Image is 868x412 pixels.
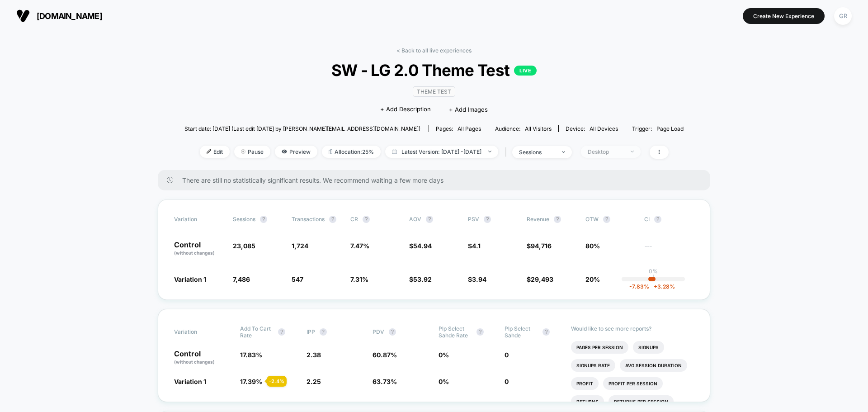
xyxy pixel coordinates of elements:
[329,216,336,223] button: ?
[207,149,211,154] img: edit
[609,395,674,408] li: Returns Per Session
[426,216,433,223] button: ?
[209,61,658,80] span: SW - LG 2.0 Theme Test
[436,125,481,132] div: Pages:
[174,350,231,365] p: Control
[174,325,224,339] span: Variation
[514,66,537,76] p: LIVE
[468,216,479,223] span: PSV
[409,275,432,283] span: $
[322,146,381,158] span: Allocation: 25%
[495,125,552,132] div: Audience:
[620,359,687,372] li: Avg Session Duration
[373,328,384,335] span: PDV
[449,106,488,113] span: + Add Images
[633,341,664,354] li: Signups
[174,275,206,283] span: Variation 1
[527,275,553,283] span: $
[373,378,397,385] span: 63.73 %
[240,325,274,339] span: Add To Cart Rate
[320,328,327,336] button: ?
[505,325,538,339] span: Plp Select Sahde
[174,378,206,385] span: Variation 1
[571,377,599,390] li: Profit
[413,86,455,97] span: Theme Test
[519,149,555,156] div: sessions
[380,105,431,114] span: + Add Description
[588,148,624,155] div: Desktop
[292,216,325,223] span: Transactions
[233,275,250,283] span: 7,486
[585,275,600,283] span: 20%
[307,378,321,385] span: 2.25
[649,283,675,290] span: 3.28 %
[585,242,600,250] span: 80%
[472,275,486,283] span: 3.94
[174,250,215,256] span: (without changes)
[240,378,262,385] span: 17.39 %
[562,151,565,153] img: end
[182,176,692,184] span: There are still no statistically significant results. We recommend waiting a few more days
[439,351,449,359] span: 0 %
[396,47,472,54] a: < Back to all live experiences
[525,125,552,132] span: All Visitors
[37,11,102,21] span: [DOMAIN_NAME]
[292,275,303,283] span: 547
[240,351,262,359] span: 17.83 %
[831,7,854,25] button: GR
[184,125,420,132] span: Start date: [DATE] (Last edit [DATE] by [PERSON_NAME][EMAIL_ADDRESS][DOMAIN_NAME])
[527,216,549,223] span: Revenue
[350,275,368,283] span: 7.31 %
[505,378,509,385] span: 0
[590,125,618,132] span: all devices
[644,216,694,223] span: CI
[571,341,628,354] li: Pages Per Session
[834,7,852,25] div: GR
[542,328,550,336] button: ?
[554,216,561,223] button: ?
[174,216,224,223] span: Variation
[476,328,484,336] button: ?
[275,146,317,158] span: Preview
[350,216,358,223] span: CR
[603,377,663,390] li: Profit Per Session
[267,376,287,387] div: - 2.4 %
[409,216,421,223] span: AOV
[644,243,694,256] span: ---
[413,242,432,250] span: 54.94
[458,125,481,132] span: all pages
[484,216,491,223] button: ?
[571,395,604,408] li: Returns
[468,275,486,283] span: $
[389,328,396,336] button: ?
[631,151,634,152] img: end
[654,283,657,290] span: +
[632,125,684,132] div: Trigger:
[350,242,369,250] span: 7.47 %
[531,275,553,283] span: 29,493
[527,242,552,250] span: $
[373,351,397,359] span: 60.87 %
[571,359,615,372] li: Signups Rate
[385,146,498,158] span: Latest Version: [DATE] - [DATE]
[654,216,661,223] button: ?
[307,351,321,359] span: 2.38
[233,242,255,250] span: 23,085
[468,242,481,250] span: $
[629,283,649,290] span: -7.83 %
[329,149,332,154] img: rebalance
[307,328,315,335] span: IPP
[200,146,230,158] span: Edit
[531,242,552,250] span: 94,716
[16,9,30,23] img: Visually logo
[392,149,397,154] img: calendar
[571,325,694,332] p: Would like to see more reports?
[743,8,825,24] button: Create New Experience
[14,9,105,23] button: [DOMAIN_NAME]
[558,125,625,132] span: Device:
[292,242,308,250] span: 1,724
[656,125,684,132] span: Page Load
[603,216,610,223] button: ?
[174,241,224,256] p: Control
[363,216,370,223] button: ?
